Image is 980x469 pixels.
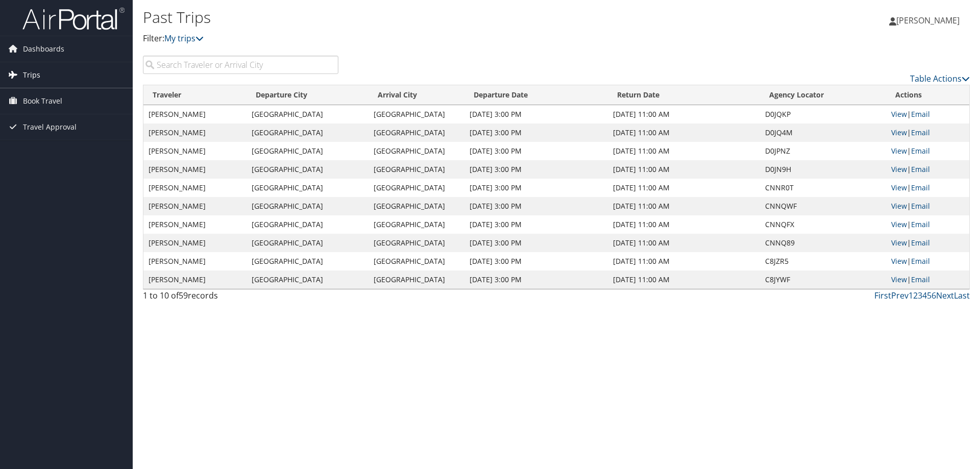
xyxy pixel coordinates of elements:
[247,85,369,105] th: Departure City: activate to sort column ascending
[891,219,907,229] a: View
[760,197,886,215] td: CNNQWF
[23,36,64,62] span: Dashboards
[143,270,247,289] td: [PERSON_NAME]
[143,124,247,142] td: [PERSON_NAME]
[760,234,886,252] td: CNNQ89
[247,105,369,124] td: [GEOGRAPHIC_DATA]
[369,124,465,142] td: [GEOGRAPHIC_DATA]
[891,128,907,137] a: View
[932,290,936,301] a: 6
[891,275,907,284] a: View
[23,114,77,140] span: Travel Approval
[143,85,247,105] th: Traveler: activate to sort column ascending
[143,160,247,179] td: [PERSON_NAME]
[913,290,918,301] a: 2
[247,142,369,160] td: [GEOGRAPHIC_DATA]
[918,290,922,301] a: 3
[886,124,969,142] td: |
[247,215,369,234] td: [GEOGRAPHIC_DATA]
[143,234,247,252] td: [PERSON_NAME]
[891,290,909,301] a: Prev
[911,238,930,248] a: Email
[143,197,247,215] td: [PERSON_NAME]
[911,256,930,266] a: Email
[464,252,607,270] td: [DATE] 3:00 PM
[886,197,969,215] td: |
[369,160,465,179] td: [GEOGRAPHIC_DATA]
[143,252,247,270] td: [PERSON_NAME]
[247,234,369,252] td: [GEOGRAPHIC_DATA]
[464,85,607,105] th: Departure Date: activate to sort column ascending
[886,160,969,179] td: |
[886,142,969,160] td: |
[464,142,607,160] td: [DATE] 3:00 PM
[760,105,886,124] td: D0JQKP
[164,33,204,44] a: My trips
[760,179,886,197] td: CNNR0T
[760,85,886,105] th: Agency Locator: activate to sort column ascending
[143,289,338,307] div: 1 to 10 of records
[911,128,930,137] a: Email
[608,179,760,197] td: [DATE] 11:00 AM
[922,290,927,301] a: 4
[369,105,465,124] td: [GEOGRAPHIC_DATA]
[464,234,607,252] td: [DATE] 3:00 PM
[911,164,930,174] a: Email
[464,160,607,179] td: [DATE] 3:00 PM
[608,252,760,270] td: [DATE] 11:00 AM
[891,164,907,174] a: View
[886,234,969,252] td: |
[143,7,694,28] h1: Past Trips
[179,290,188,301] span: 59
[608,215,760,234] td: [DATE] 11:00 AM
[247,252,369,270] td: [GEOGRAPHIC_DATA]
[143,142,247,160] td: [PERSON_NAME]
[911,275,930,284] a: Email
[247,179,369,197] td: [GEOGRAPHIC_DATA]
[247,270,369,289] td: [GEOGRAPHIC_DATA]
[23,88,62,114] span: Book Travel
[22,7,125,31] img: airportal-logo.png
[891,146,907,156] a: View
[954,290,970,301] a: Last
[464,270,607,289] td: [DATE] 3:00 PM
[886,270,969,289] td: |
[608,124,760,142] td: [DATE] 11:00 AM
[886,179,969,197] td: |
[369,270,465,289] td: [GEOGRAPHIC_DATA]
[911,183,930,192] a: Email
[247,124,369,142] td: [GEOGRAPHIC_DATA]
[464,124,607,142] td: [DATE] 3:00 PM
[911,146,930,156] a: Email
[247,197,369,215] td: [GEOGRAPHIC_DATA]
[886,85,969,105] th: Actions
[369,85,465,105] th: Arrival City: activate to sort column ascending
[369,197,465,215] td: [GEOGRAPHIC_DATA]
[143,32,694,45] p: Filter:
[464,215,607,234] td: [DATE] 3:00 PM
[911,201,930,211] a: Email
[369,234,465,252] td: [GEOGRAPHIC_DATA]
[891,238,907,248] a: View
[143,215,247,234] td: [PERSON_NAME]
[896,15,960,26] span: [PERSON_NAME]
[143,179,247,197] td: [PERSON_NAME]
[369,142,465,160] td: [GEOGRAPHIC_DATA]
[464,105,607,124] td: [DATE] 3:00 PM
[891,256,907,266] a: View
[608,270,760,289] td: [DATE] 11:00 AM
[464,179,607,197] td: [DATE] 3:00 PM
[369,179,465,197] td: [GEOGRAPHIC_DATA]
[927,290,932,301] a: 5
[760,270,886,289] td: C8JYWF
[760,142,886,160] td: D0JPNZ
[886,252,969,270] td: |
[608,105,760,124] td: [DATE] 11:00 AM
[909,290,913,301] a: 1
[936,290,954,301] a: Next
[891,201,907,211] a: View
[608,142,760,160] td: [DATE] 11:00 AM
[369,215,465,234] td: [GEOGRAPHIC_DATA]
[760,215,886,234] td: CNNQFX
[891,183,907,192] a: View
